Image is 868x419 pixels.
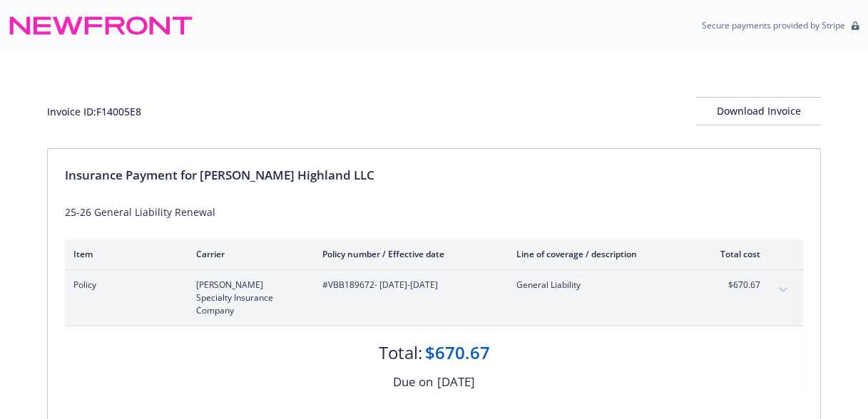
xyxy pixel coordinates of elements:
span: #VBB189672 - [DATE]-[DATE] [322,279,494,291]
div: Item [73,248,173,260]
div: Total: [379,341,422,365]
span: General Liability [516,279,684,291]
span: Policy [73,279,173,291]
span: [PERSON_NAME] Specialty Insurance Company [196,279,300,317]
span: $670.67 [707,279,760,291]
div: Policy[PERSON_NAME] Specialty Insurance Company#VBB189672- [DATE]-[DATE]General Liability$670.67e... [65,270,803,326]
p: Secure payments provided by Stripe [702,19,845,31]
div: Line of coverage / description [516,248,684,260]
div: Download Invoice [696,98,821,125]
div: Invoice ID: F14005E8 [47,104,141,119]
div: 25-26 General Liability Renewal [65,205,803,219]
div: Insurance Payment for [PERSON_NAME] Highland LLC [65,166,803,185]
div: Carrier [196,248,300,260]
div: Policy number / Effective date [322,248,494,260]
div: Due on [393,373,433,391]
div: $670.67 [425,341,490,365]
div: Total cost [707,248,760,260]
div: [DATE] [437,373,475,391]
button: expand content [772,279,795,301]
button: Download Invoice [696,97,821,125]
